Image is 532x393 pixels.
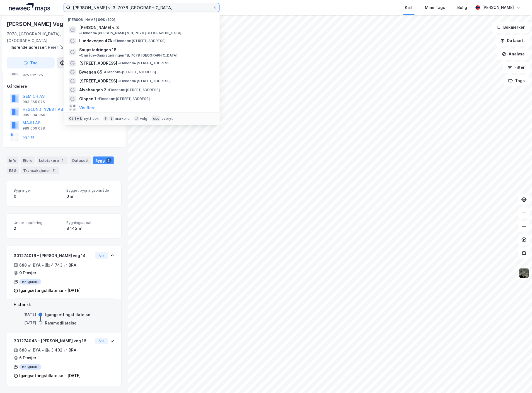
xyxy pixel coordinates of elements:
[7,19,72,28] div: [PERSON_NAME] Veg 14
[14,188,62,193] span: Bygninger
[405,4,413,11] div: Kart
[7,44,117,51] div: Reier [STREET_ADDRESS]
[60,158,66,163] div: 1
[519,268,529,279] img: 9k=
[51,168,57,173] div: 11
[93,157,114,164] div: Bygg
[19,355,36,362] div: 6 Etasjer
[19,262,41,268] div: 688 ㎡ BYA
[7,83,121,90] div: Gårdeiere
[42,263,44,267] div: •
[66,225,115,232] div: 8 145 ㎡
[118,79,171,83] span: Eiendom • [STREET_ADDRESS]
[118,61,171,65] span: Eiendom • [STREET_ADDRESS]
[19,347,41,354] div: 688 ㎡ BYA
[23,126,45,131] div: 989 006 088
[497,48,530,60] button: Analyse
[79,31,81,35] span: •
[79,24,119,31] span: [PERSON_NAME] v. 3
[152,116,161,121] div: esc
[51,347,76,354] div: 3 402 ㎡ BRA
[64,13,220,23] div: [PERSON_NAME] søk (100)
[7,167,19,174] div: ESG
[42,348,44,353] div: •
[14,220,62,225] span: Under oppføring
[19,287,81,294] div: Igangsettingstillatelse - [DATE]
[118,79,120,83] span: •
[23,100,45,104] div: 983 365 876
[161,116,173,121] div: avbryt
[79,96,96,102] span: Glopen 1
[103,70,156,74] span: Eiendom • [STREET_ADDRESS]
[19,373,81,379] div: Igangsettingstillatelse - [DATE]
[504,366,532,393] iframe: Chat Widget
[79,104,96,111] button: Vis flere
[45,320,77,327] div: Rammetillatelse
[496,35,530,46] button: Datasett
[79,31,181,35] span: Eiendom • [PERSON_NAME] v. 3, 7078 [GEOGRAPHIC_DATA]
[106,158,112,163] div: 2
[14,312,36,317] div: [DATE]
[113,39,166,43] span: Eiendom • [STREET_ADDRESS]
[492,22,530,33] button: Bokmerker
[37,157,68,164] div: Leietakere
[70,157,91,164] div: Datasett
[95,252,108,259] button: Vis
[103,70,105,74] span: •
[14,338,93,345] div: 301274048 - [PERSON_NAME] veg 16
[140,116,147,121] div: velg
[482,4,514,11] div: [PERSON_NAME]
[79,60,117,67] span: [STREET_ADDRESS]
[14,252,93,259] div: 301274016 - [PERSON_NAME] veg 14
[113,39,115,43] span: •
[84,116,99,121] div: nytt søk
[115,116,130,121] div: markere
[79,78,117,84] span: [STREET_ADDRESS]
[107,88,109,92] span: •
[14,225,62,232] div: 2
[23,73,43,77] div: 925 512 125
[66,188,115,193] span: Bygget bygningsområde
[97,97,99,101] span: •
[19,270,36,276] div: 9 Etasjer
[107,88,160,92] span: Eiendom • [STREET_ADDRESS]
[79,53,81,57] span: •
[68,116,83,121] div: Ctrl + k
[425,4,445,11] div: Mine Tags
[95,338,108,345] button: Vis
[51,262,76,268] div: 4 743 ㎡ BRA
[7,31,78,44] div: 7078, [GEOGRAPHIC_DATA], [GEOGRAPHIC_DATA]
[458,4,467,11] div: Bolig
[14,193,62,200] div: 0
[7,157,18,164] div: Info
[79,38,112,44] span: Lundevegen 47A
[14,321,36,326] div: [DATE]
[118,61,120,65] span: •
[79,69,102,75] span: Byvegen 85
[79,53,177,58] span: Område • Saupstadringen 1B, 7078 [GEOGRAPHIC_DATA]
[14,302,115,308] div: Historikk
[45,312,90,318] div: Igangsettingstillatelse
[97,97,150,101] span: Eiendom • [STREET_ADDRESS]
[504,366,532,393] div: Kontrollprogram for chat
[79,87,106,93] span: Alvehaugen 2
[79,47,116,53] span: Saupstadringen 1B
[21,167,59,174] div: Transaksjoner
[66,193,115,200] div: 0 ㎡
[7,57,55,69] button: Tag
[504,75,530,86] button: Tags
[23,113,45,117] div: 989 004 956
[503,62,530,73] button: Filter
[21,157,35,164] div: Eiere
[7,45,48,50] span: Tilhørende adresser:
[71,3,213,12] input: Søk på adresse, matrikkel, gårdeiere, leietakere eller personer
[66,220,115,225] span: Bygningsareal
[9,3,50,12] img: logo.a4113a55bc3d86da70a041830d287a7e.svg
